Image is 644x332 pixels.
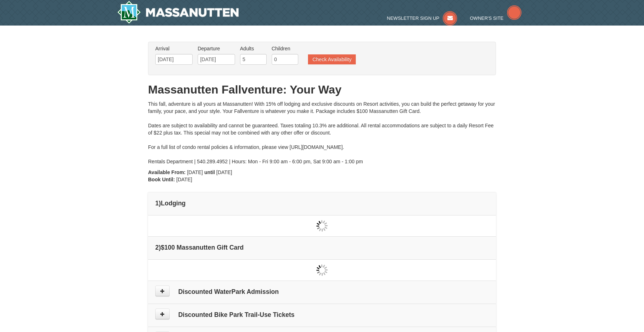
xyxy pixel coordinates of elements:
[198,45,235,52] label: Departure
[148,100,496,165] div: This fall, adventure is all yours at Massanutten! With 15% off lodging and exclusive discounts on...
[316,220,328,232] img: wait gif
[159,244,161,251] span: )
[148,177,175,182] strong: Book Until:
[176,177,192,182] span: [DATE]
[155,288,489,295] h4: Discounted WaterPark Admission
[272,45,298,52] label: Children
[117,1,239,24] img: Massanutten Resort Logo
[240,45,267,52] label: Adults
[159,200,161,207] span: )
[387,15,440,21] span: Newsletter Sign Up
[387,15,457,21] a: Newsletter Sign Up
[117,1,239,24] a: Massanutten Resort
[470,15,504,21] span: Owner's Site
[155,45,193,52] label: Arrival
[308,54,356,64] button: Check Availability
[155,244,489,251] h4: 2 $100 Massanutten Gift Card
[155,311,489,318] h4: Discounted Bike Park Trail-Use Tickets
[155,200,489,207] h4: 1 Lodging
[316,264,328,276] img: wait gif
[148,169,186,175] strong: Available From:
[148,82,496,97] h1: Massanutten Fallventure: Your Way
[470,15,522,21] a: Owner's Site
[187,169,203,175] span: [DATE]
[216,169,232,175] span: [DATE]
[204,169,215,175] strong: until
